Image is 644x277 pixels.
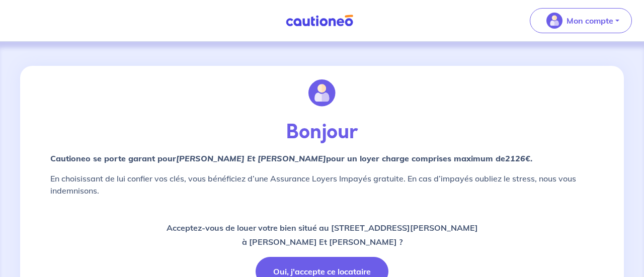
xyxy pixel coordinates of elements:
p: Acceptez-vous de louer votre bien situé au [STREET_ADDRESS][PERSON_NAME] à [PERSON_NAME] Et [PERS... [167,221,478,249]
img: illu_account.svg [308,79,336,107]
img: illu_account_valid_menu.svg [546,13,562,29]
img: Cautioneo [282,15,357,27]
p: Bonjour [50,120,594,144]
p: En choisissant de lui confier vos clés, vous bénéficiez d’une Assurance Loyers Impayés gratuite. ... [50,172,594,197]
button: illu_account_valid_menu.svgMon compte [530,8,632,33]
p: Mon compte [567,15,613,27]
em: [PERSON_NAME] Et [PERSON_NAME] [176,153,326,163]
em: 2126€ [505,153,530,163]
strong: Cautioneo se porte garant pour pour un loyer charge comprises maximum de . [50,153,532,163]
